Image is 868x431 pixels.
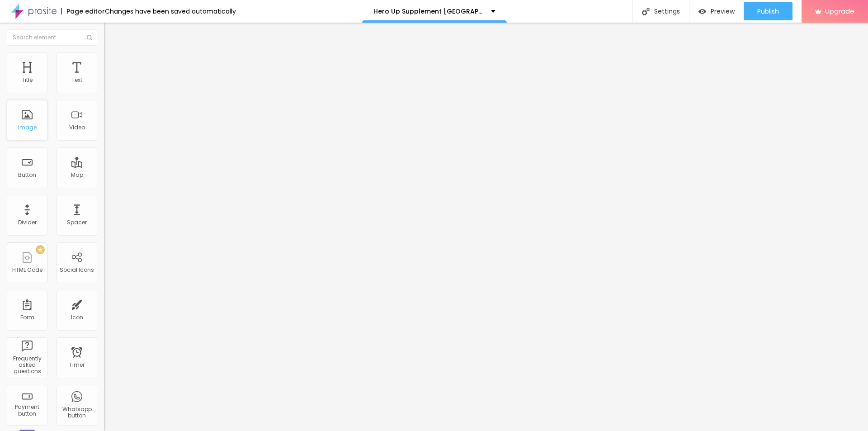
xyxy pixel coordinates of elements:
div: Map [71,172,83,178]
span: Publish [757,8,779,15]
button: Preview [689,2,744,20]
iframe: Editor [104,23,868,431]
div: Whatsapp button [59,406,94,419]
img: Icone [642,8,650,15]
div: Title [22,77,33,83]
div: Divider [18,219,37,226]
div: Timer [69,362,85,368]
div: Page editor [61,8,105,14]
div: Form [20,314,34,321]
span: Preview [711,8,735,15]
div: Text [71,77,82,83]
img: view-1.svg [698,8,706,15]
span: Upgrade [825,7,854,15]
div: Spacer [67,219,87,226]
div: Payment button [9,404,45,417]
input: Search element [7,29,97,46]
img: Icone [87,35,92,40]
div: Frequently asked questions [9,355,45,375]
div: Image [18,124,37,131]
div: HTML Code [12,267,42,273]
div: Button [18,172,36,178]
p: Hero Up Supplement [GEOGRAPHIC_DATA] [373,8,484,14]
div: Video [69,124,85,131]
div: Social Icons [60,267,94,273]
button: Publish [744,2,793,20]
div: Icon [71,314,83,321]
div: Changes have been saved automatically [105,8,236,14]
